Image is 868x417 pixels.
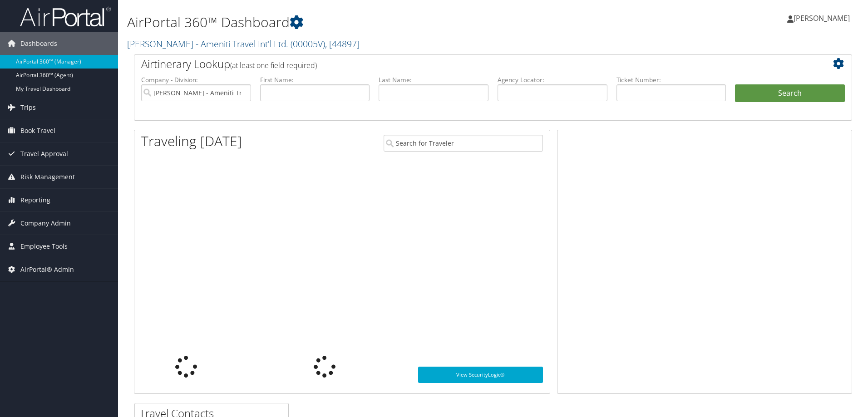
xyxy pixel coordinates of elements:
[498,75,607,84] label: Agency Locator:
[20,235,68,258] span: Employee Tools
[384,135,543,152] input: Search for Traveler
[787,5,859,32] a: [PERSON_NAME]
[616,75,726,84] label: Ticket Number:
[20,212,71,235] span: Company Admin
[127,38,360,50] a: [PERSON_NAME] - Ameniti Travel Int'l Ltd.
[20,142,68,165] span: Travel Approval
[260,75,370,84] label: First Name:
[127,13,615,32] h1: AirPortal 360™ Dashboard
[141,56,785,72] h2: Airtinerary Lookup
[230,60,317,70] span: (at least one field required)
[379,75,488,84] label: Last Name:
[794,13,850,23] span: [PERSON_NAME]
[20,166,75,188] span: Risk Management
[735,84,845,103] button: Search
[20,32,57,55] span: Dashboards
[141,132,242,151] h1: Traveling [DATE]
[20,96,36,119] span: Trips
[20,119,55,142] span: Book Travel
[418,367,543,383] a: View SecurityLogic®
[20,189,50,211] span: Reporting
[325,38,360,50] span: , [ 44897 ]
[20,6,111,27] img: airportal-logo.png
[291,38,325,50] span: ( 00005V )
[20,258,74,281] span: AirPortal® Admin
[141,75,251,84] label: Company - Division:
